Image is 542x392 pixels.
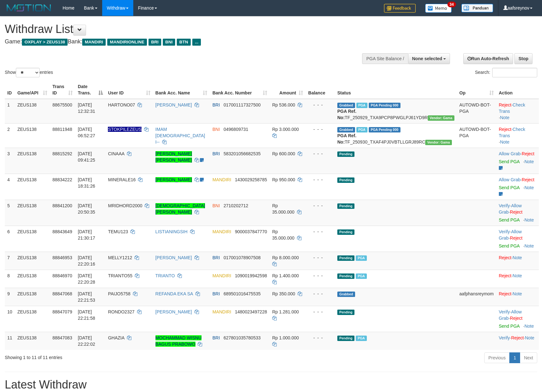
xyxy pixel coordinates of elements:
[457,123,496,148] td: AUTOWD-BOT-PGA
[108,127,142,132] span: Nama rekening ada tanda titik/strip, harap diedit
[108,229,128,234] span: TEMU123
[512,291,522,296] a: Note
[499,229,522,241] a: Allow Grab
[192,39,201,46] span: ...
[212,102,220,107] span: BRI
[496,99,539,124] td: · ·
[149,39,161,46] span: BRI
[212,309,231,314] span: MANDIRI
[52,102,72,107] span: 88675500
[499,177,522,182] span: ·
[337,203,354,209] span: Pending
[337,109,356,120] b: PGA Ref. No:
[78,335,95,347] span: [DATE] 22:22:02
[308,102,332,108] div: - - -
[5,39,355,45] h4: Game: Bank:
[425,140,452,145] span: Vendor URL: https://trx31.1velocity.biz
[5,99,15,124] td: 1
[155,177,192,182] a: [PERSON_NAME]
[155,151,192,163] a: [PERSON_NAME] [PERSON_NAME]
[5,378,537,391] h1: Latest Withdraw
[512,273,522,278] a: Note
[235,177,267,182] span: Copy 1430029258785 to clipboard
[155,203,205,215] a: [DEMOGRAPHIC_DATA][PERSON_NAME]
[108,177,135,182] span: MINERALE16
[306,81,335,99] th: Balance
[457,99,496,124] td: AUTOWD-BOT-PGA
[356,273,367,279] span: Marked by aaftanly
[500,115,510,120] a: Note
[163,39,175,46] span: BNI
[512,255,522,260] a: Note
[308,177,332,183] div: - - -
[22,39,68,46] span: OXPLAY > ZEUS138
[335,99,457,124] td: TF_250929_TXA9PCP8PWGLPJ61YD9R
[52,177,72,182] span: 88834222
[337,133,356,145] b: PGA Ref. No:
[499,309,510,314] a: Verify
[153,81,210,99] th: Bank Acc. Name: activate to sort column ascending
[52,335,72,340] span: 88847083
[155,127,205,145] a: IMAM [DEMOGRAPHIC_DATA] I--
[108,151,124,156] span: CINAAA
[356,127,367,132] span: Marked by aafsreyleap
[52,127,72,132] span: 88811948
[308,202,332,209] div: - - -
[356,336,367,341] span: Marked by aaftrukkakada
[272,203,294,215] span: Rp 35.000.000
[272,151,295,156] span: Rp 600.000
[5,252,15,270] td: 7
[496,148,539,174] td: ·
[75,81,105,99] th: Date Trans.: activate to sort column descending
[15,148,50,174] td: ZEUS138
[499,185,519,190] a: Send PGA
[499,273,512,278] a: Reject
[52,255,72,260] span: 88846953
[15,332,50,350] td: ZEUS138
[337,336,354,341] span: Pending
[15,226,50,252] td: ZEUS138
[308,291,332,297] div: - - -
[78,291,95,303] span: [DATE] 22:21:53
[525,324,534,329] a: Note
[107,39,147,46] span: MANDIRIONLINE
[5,226,15,252] td: 6
[272,102,295,107] span: Rp 536.000
[272,229,294,241] span: Rp 35.000.000
[5,81,15,99] th: ID
[499,335,510,340] a: Verify
[500,139,510,145] a: Note
[337,127,355,132] span: Grabbed
[78,177,95,189] span: [DATE] 18:31:26
[5,270,15,288] td: 8
[50,81,75,99] th: Trans ID: activate to sort column ascending
[308,254,332,261] div: - - -
[510,209,523,215] a: Reject
[356,103,367,108] span: Marked by aaftrukkakada
[52,229,72,234] span: 88843649
[496,288,539,306] td: ·
[212,203,220,208] span: BNI
[223,203,248,208] span: Copy 2710202712 to clipboard
[335,123,457,148] td: TF_250930_TXAF4PJ0VBTLLGRJ89RC
[356,255,367,261] span: Marked by aaftrukkakada
[499,203,522,215] a: Allow Grab
[155,102,192,107] a: [PERSON_NAME]
[499,243,519,248] a: Send PGA
[177,39,191,46] span: BTN
[5,332,15,350] td: 11
[496,81,539,99] th: Action
[337,310,354,315] span: Pending
[15,288,50,306] td: ZEUS138
[108,255,132,260] span: MELLY1212
[5,23,355,35] h1: Withdraw List
[369,103,400,108] span: PGA Pending
[78,309,95,321] span: [DATE] 22:21:58
[155,273,175,278] a: TRIANTO
[78,151,95,163] span: [DATE] 09:41:25
[428,115,454,121] span: Vendor URL: https://trx31.1velocity.biz
[15,81,50,99] th: Game/API: activate to sort column ascending
[384,4,416,13] img: Feedback.jpg
[461,4,493,12] img: panduan.png
[525,159,534,164] a: Note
